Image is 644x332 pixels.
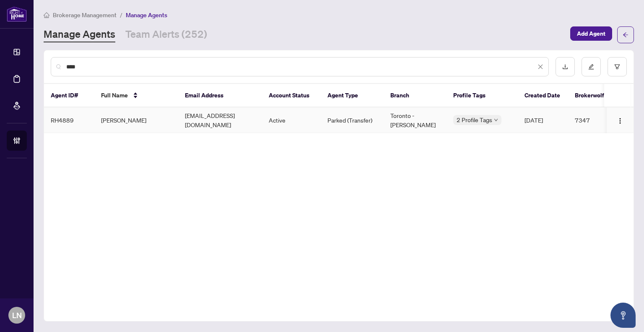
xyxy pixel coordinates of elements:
button: Open asap [610,303,636,328]
button: download [556,57,575,76]
span: 2 Profile Tags [457,115,492,125]
th: Account Status [262,84,321,107]
span: arrow-left [623,32,628,38]
th: Email Address [178,84,262,107]
span: download [562,64,568,70]
td: Toronto - [PERSON_NAME] [384,107,447,133]
img: logo [7,6,27,22]
span: Add Agent [577,27,605,40]
li: / [120,10,122,20]
span: down [494,118,498,122]
span: filter [614,64,620,70]
button: Logo [613,113,627,127]
th: Branch [384,84,447,107]
td: Parked (Transfer) [321,107,384,133]
td: RH4889 [44,107,94,133]
td: [EMAIL_ADDRESS][DOMAIN_NAME] [178,107,262,133]
th: Agent ID# [44,84,94,107]
span: close [538,64,543,70]
span: edit [588,64,594,70]
a: Team Alerts (252) [125,27,207,42]
button: filter [608,57,627,76]
th: Brokerwolf ID [568,84,618,107]
span: home [44,12,49,18]
th: Profile Tags [447,84,518,107]
td: Active [262,107,321,133]
span: Full Name [101,91,128,100]
th: Created Date [518,84,568,107]
th: Agent Type [321,84,384,107]
th: Full Name [94,84,178,107]
td: 7347 [568,107,618,133]
td: [DATE] [518,107,568,133]
span: LN [12,309,22,321]
button: edit [582,57,601,76]
span: Manage Agents [126,11,167,19]
img: Logo [617,118,623,124]
a: Manage Agents [44,27,115,42]
button: Add Agent [570,26,612,41]
span: Brokerage Management [53,11,117,19]
td: [PERSON_NAME] [94,107,178,133]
